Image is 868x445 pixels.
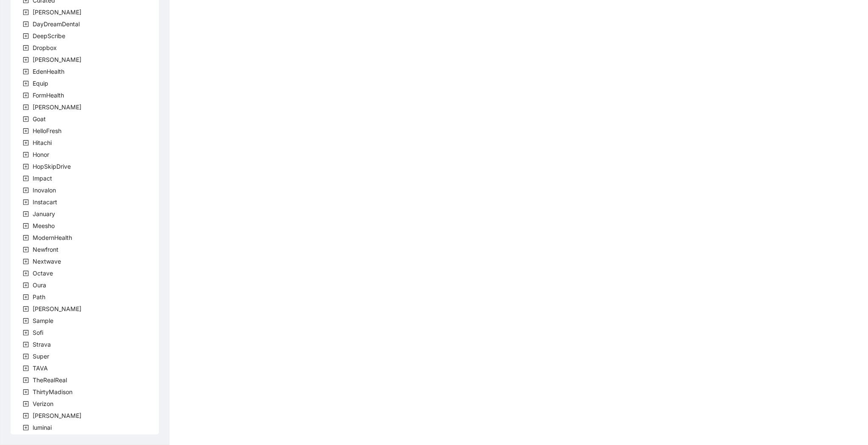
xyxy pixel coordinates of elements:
[23,104,29,110] span: plus-square
[31,7,83,17] span: Darby
[31,233,74,243] span: ModernHealth
[31,102,83,112] span: Garner
[31,55,83,65] span: Earnest
[23,187,29,193] span: plus-square
[31,67,66,77] span: EdenHealth
[33,364,48,372] span: TAVA
[23,140,29,146] span: plus-square
[33,175,52,182] span: Impact
[31,351,51,362] span: Super
[31,280,48,290] span: Oura
[31,114,47,124] span: Goat
[33,44,57,51] span: Dropbox
[23,9,29,15] span: plus-square
[33,388,72,395] span: ThirtyMadison
[31,161,72,172] span: HopSkipDrive
[23,45,29,51] span: plus-square
[33,246,58,253] span: Newfront
[31,197,59,207] span: Instacart
[33,412,81,419] span: [PERSON_NAME]
[31,209,57,219] span: January
[31,387,74,397] span: ThirtyMadison
[23,152,29,158] span: plus-square
[33,317,53,324] span: Sample
[31,19,81,29] span: DayDreamDental
[23,116,29,122] span: plus-square
[33,32,65,39] span: DeepScribe
[23,235,29,241] span: plus-square
[23,199,29,205] span: plus-square
[31,221,56,231] span: Meesho
[33,20,80,28] span: DayDreamDental
[31,316,55,326] span: Sample
[33,186,56,194] span: Inovalon
[31,411,83,421] span: Virta
[33,151,49,158] span: Honor
[23,353,29,359] span: plus-square
[23,365,29,371] span: plus-square
[23,425,29,431] span: plus-square
[23,270,29,276] span: plus-square
[23,413,29,419] span: plus-square
[33,424,52,431] span: luminai
[33,68,64,75] span: EdenHealth
[23,57,29,63] span: plus-square
[23,211,29,217] span: plus-square
[33,293,45,300] span: Path
[33,115,46,122] span: Goat
[23,81,29,86] span: plus-square
[31,268,55,278] span: Octave
[33,341,51,348] span: Strava
[33,353,49,360] span: Super
[23,247,29,253] span: plus-square
[23,282,29,288] span: plus-square
[23,128,29,134] span: plus-square
[31,375,69,385] span: TheRealReal
[33,210,55,217] span: January
[31,304,83,314] span: Rothman
[31,328,45,338] span: Sofi
[31,78,50,89] span: Equip
[33,222,55,229] span: Meesho
[31,363,50,373] span: TAVA
[31,399,55,409] span: Verizon
[33,163,71,170] span: HopSkipDrive
[23,342,29,348] span: plus-square
[33,139,52,146] span: Hitachi
[31,126,63,136] span: HelloFresh
[23,175,29,181] span: plus-square
[33,80,48,87] span: Equip
[23,223,29,229] span: plus-square
[33,8,81,16] span: [PERSON_NAME]
[33,376,67,384] span: TheRealReal
[33,305,81,312] span: [PERSON_NAME]
[33,92,64,99] span: FormHealth
[31,43,58,53] span: Dropbox
[31,138,53,148] span: Hitachi
[23,318,29,324] span: plus-square
[31,31,67,41] span: DeepScribe
[23,330,29,336] span: plus-square
[33,400,53,407] span: Verizon
[33,56,81,63] span: [PERSON_NAME]
[31,245,60,255] span: Newfront
[23,164,29,170] span: plus-square
[23,377,29,383] span: plus-square
[31,339,53,350] span: Strava
[31,90,66,100] span: FormHealth
[31,185,58,195] span: Inovalon
[31,173,54,184] span: Impact
[33,127,61,134] span: HelloFresh
[31,256,63,267] span: Nextwave
[33,258,61,265] span: Nextwave
[31,292,47,302] span: Path
[33,329,43,336] span: Sofi
[33,281,46,289] span: Oura
[23,92,29,98] span: plus-square
[23,401,29,407] span: plus-square
[23,21,29,27] span: plus-square
[33,103,81,111] span: [PERSON_NAME]
[23,294,29,300] span: plus-square
[23,69,29,75] span: plus-square
[33,234,72,241] span: ModernHealth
